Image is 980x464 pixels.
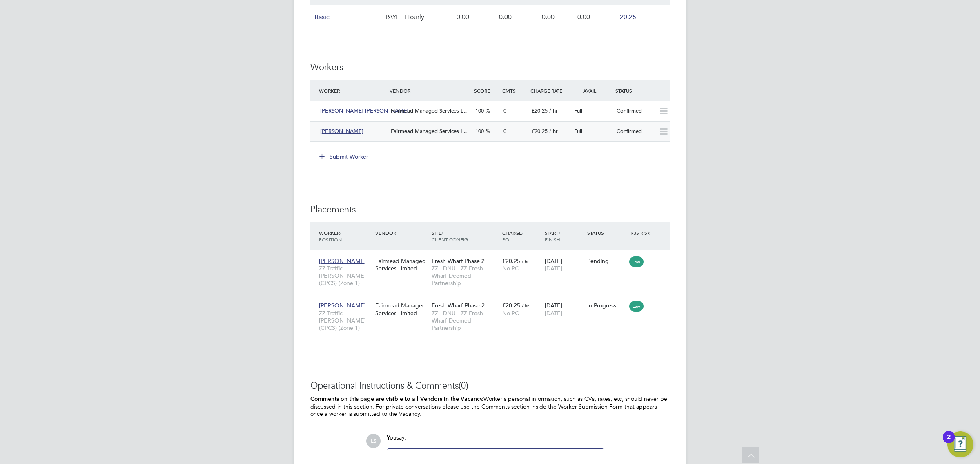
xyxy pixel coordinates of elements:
div: Cmts [500,83,528,98]
span: [PERSON_NAME] [320,128,363,135]
div: Avail [571,83,613,98]
span: [PERSON_NAME] [PERSON_NAME] [320,107,408,114]
span: [PERSON_NAME] [319,257,366,265]
div: Worker [317,225,373,247]
span: 100 [475,107,484,114]
b: Comments on this page are visible to all Vendors in the Vacancy. [310,396,483,402]
div: Status [613,83,670,98]
span: Basic [314,13,330,21]
div: Fairmead Managed Services Limited [373,253,430,276]
span: You [387,434,396,441]
span: Full [574,128,582,135]
div: Charge [500,225,543,247]
span: / PO [502,230,523,243]
span: Fairmead Managed Services L… [391,107,469,114]
span: / Client Config [432,230,468,243]
span: No PO [502,265,520,272]
span: 100 [475,128,484,135]
div: Fairmead Managed Services Limited [373,298,430,320]
div: Pending [587,257,626,265]
div: PAYE - Hourly [383,5,454,29]
span: / Position [319,230,342,243]
span: ZZ Traffic [PERSON_NAME] (CPCS) (Zone 1) [319,265,371,287]
span: / hr [549,128,558,135]
a: [PERSON_NAME]ZZ Traffic [PERSON_NAME] (CPCS) (Zone 1)Fairmead Managed Services LimitedFresh Wharf... [317,253,670,260]
span: £20.25 [502,257,520,265]
span: (0) [459,380,468,391]
div: [DATE] [543,253,585,276]
div: Score [472,83,500,98]
span: Full [574,107,582,114]
span: £20.25 [532,107,548,114]
span: No PO [502,309,520,317]
span: ZZ - DNU - ZZ Fresh Wharf Deemed Partnership [432,265,498,287]
div: Confirmed [613,125,656,138]
button: Open Resource Center, 2 new notifications [947,431,973,457]
span: 0 [503,107,506,114]
div: Vendor [373,225,430,240]
div: Vendor [388,83,472,98]
span: Low [629,256,644,267]
span: LS [366,434,381,448]
div: [DATE] [543,298,585,320]
span: / Finish [545,230,560,243]
div: Charge Rate [528,83,571,98]
span: Fresh Wharf Phase 2 [432,302,485,309]
div: Worker [317,83,388,98]
button: Submit Worker [314,150,375,163]
div: Site [430,225,500,247]
div: In Progress [587,302,626,309]
span: 20.25 [620,13,636,21]
div: IR35 Risk [627,225,655,240]
div: say: [387,434,604,448]
div: 2 [947,437,951,448]
h3: Workers [310,62,670,73]
span: 0 [503,128,506,135]
div: Start [543,225,585,247]
h3: Placements [310,204,670,216]
span: £20.25 [532,128,548,135]
span: Fairmead Managed Services L… [391,128,469,135]
span: [DATE] [545,265,562,272]
div: Confirmed [613,104,656,118]
span: / hr [522,258,529,264]
span: [DATE] [545,309,562,317]
span: 0.00 [542,13,555,21]
h3: Operational Instructions & Comments [310,380,670,392]
span: 0.00 [577,13,590,21]
span: / hr [522,303,529,309]
span: [PERSON_NAME]… [319,302,372,309]
span: ZZ Traffic [PERSON_NAME] (CPCS) (Zone 1) [319,309,371,332]
span: Low [629,301,644,312]
span: 0.00 [499,13,512,21]
span: / hr [549,107,558,114]
span: Fresh Wharf Phase 2 [432,257,485,265]
div: 0.00 [454,5,497,29]
div: Status [585,225,628,240]
span: £20.25 [502,302,520,309]
span: ZZ - DNU - ZZ Fresh Wharf Deemed Partnership [432,309,498,332]
p: Worker's personal information, such as CVs, rates, etc, should never be discussed in this section... [310,395,670,418]
a: [PERSON_NAME]…ZZ Traffic [PERSON_NAME] (CPCS) (Zone 1)Fairmead Managed Services LimitedFresh Whar... [317,297,670,304]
